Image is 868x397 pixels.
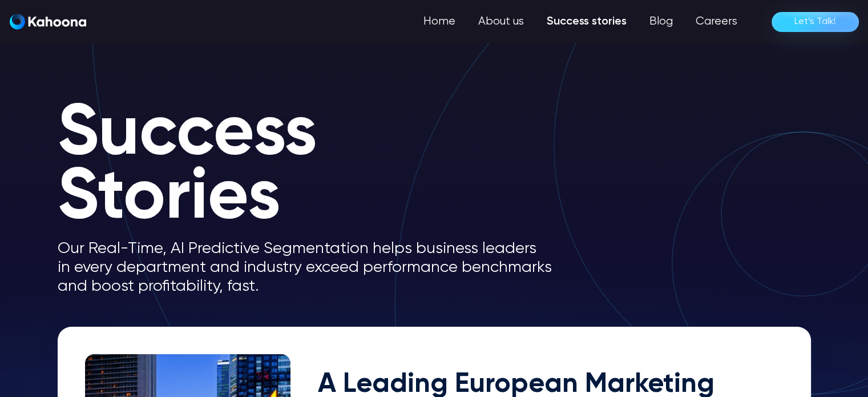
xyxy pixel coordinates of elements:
[684,10,749,33] a: Careers
[772,12,859,32] a: Let’s Talk!
[10,14,86,30] a: home
[794,13,836,31] div: Let’s Talk!
[638,10,684,33] a: Blog
[58,103,571,230] h1: Success Stories
[467,10,535,33] a: About us
[412,10,467,33] a: Home
[58,239,571,296] p: Our Real-Time, AI Predictive Segmentation helps business leaders in every department and industry...
[10,14,86,30] img: Kahoona logo white
[535,10,638,33] a: Success stories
